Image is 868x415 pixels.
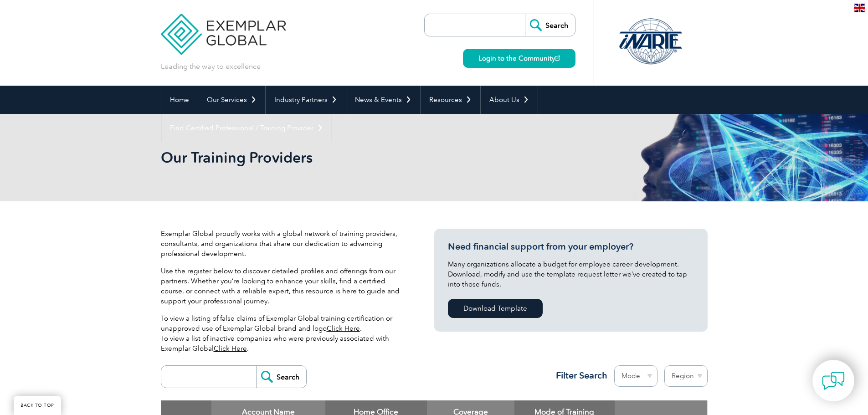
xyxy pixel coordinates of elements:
[214,344,247,353] a: Click Here
[854,4,865,12] img: en
[555,56,560,61] img: open_square.png
[266,86,346,114] a: Industry Partners
[421,86,480,114] a: Resources
[822,369,845,392] img: contact-chat.png
[463,49,575,68] a: Login to the Community
[161,266,407,306] p: Use the register below to discover detailed profiles and offerings from our partners. Whether you...
[161,150,544,165] h2: Our Training Providers
[448,259,694,289] p: Many organizations allocate a budget for employee career development. Download, modify and use th...
[481,86,538,114] a: About Us
[448,241,694,252] h3: Need financial support from your employer?
[256,366,306,388] input: Search
[525,14,575,36] input: Search
[327,324,360,333] a: Click Here
[161,86,198,114] a: Home
[161,313,407,354] p: To view a listing of false claims of Exemplar Global training certification or unapproved use of ...
[161,229,407,259] p: Exemplar Global proudly works with a global network of training providers, consultants, and organ...
[448,299,543,318] a: Download Template
[14,396,61,415] a: BACK TO TOP
[161,61,261,72] p: Leading the way to excellence
[346,86,420,114] a: News & Events
[161,114,332,142] a: Find Certified Professional / Training Provider
[550,370,607,381] h3: Filter Search
[198,86,265,114] a: Our Services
